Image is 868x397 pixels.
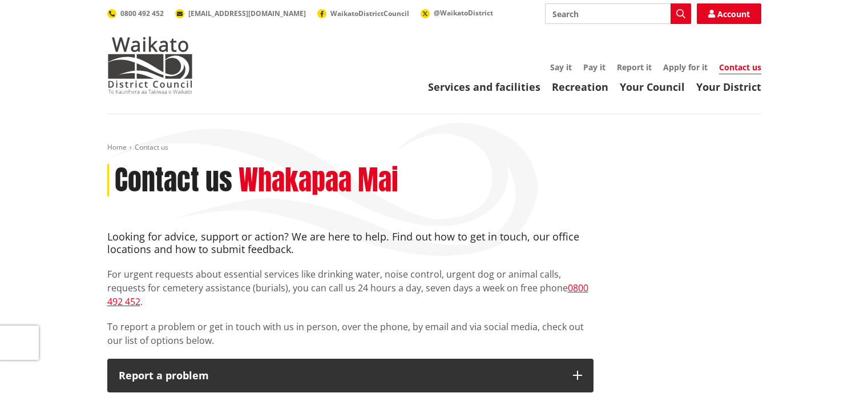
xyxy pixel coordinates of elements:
h4: Looking for advice, support or action? We are here to help. Find out how to get in touch, our off... [107,231,594,255]
a: Home [107,142,127,152]
a: @WaikatoDistrict [421,8,493,18]
span: WaikatoDistrictCouncil [330,9,409,18]
a: Apply for it [663,62,708,73]
a: Say it [550,62,572,73]
a: Pay it [583,62,605,73]
img: Waikato District Council - Te Kaunihera aa Takiwaa o Waikato [107,37,193,94]
button: Report a problem [107,359,594,393]
a: Report it [617,62,652,73]
a: 0800 492 452 [107,282,588,308]
span: 0800 492 452 [120,9,164,18]
p: To report a problem or get in touch with us in person, over the phone, by email and via social me... [107,320,594,347]
nav: breadcrumb [107,143,761,153]
p: For urgent requests about essential services like drinking water, noise control, urgent dog or an... [107,267,594,308]
a: Contact us [719,62,761,74]
span: [EMAIL_ADDRESS][DOMAIN_NAME] [188,9,306,18]
a: Services and facilities [428,80,540,94]
span: Contact us [135,142,168,152]
a: [EMAIL_ADDRESS][DOMAIN_NAME] [175,9,306,18]
a: 0800 492 452 [107,9,164,18]
a: Account [697,3,761,24]
a: Your District [696,80,761,94]
p: Report a problem [119,370,562,382]
h2: Whakapaa Mai [239,164,398,197]
a: Recreation [552,80,608,94]
input: Search input [545,3,691,24]
span: @WaikatoDistrict [434,8,493,18]
h1: Contact us [115,164,232,197]
a: WaikatoDistrictCouncil [317,9,409,18]
a: Your Council [620,80,685,94]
